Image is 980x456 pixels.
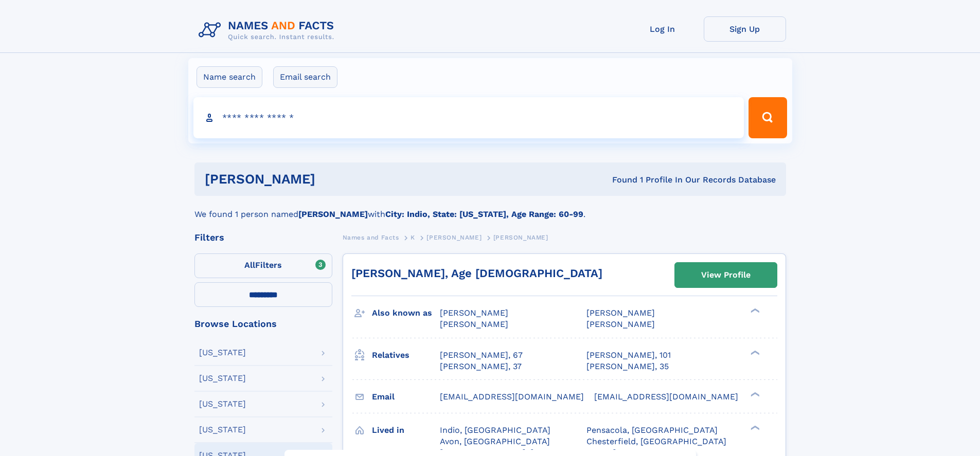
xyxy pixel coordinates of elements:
[426,231,482,244] a: [PERSON_NAME]
[440,436,550,446] span: Avon, [GEOGRAPHIC_DATA]
[621,16,704,42] a: Log In
[194,253,332,278] label: Filters
[464,174,776,186] div: Found 1 Profile In Our Records Database
[748,424,760,431] div: ❯
[586,361,669,372] a: [PERSON_NAME], 35
[748,307,760,314] div: ❯
[440,350,523,361] a: [PERSON_NAME], 67
[701,263,751,287] div: View Profile
[411,234,415,241] span: K
[586,425,718,435] span: Pensacola, [GEOGRAPHIC_DATA]
[199,426,246,434] div: [US_STATE]
[199,400,246,408] div: [US_STATE]
[372,346,440,364] h3: Relatives
[372,388,440,406] h3: Email
[675,263,777,287] a: View Profile
[748,391,760,397] div: ❯
[199,349,246,357] div: [US_STATE]
[748,349,760,356] div: ❯
[440,425,550,435] span: Indio, [GEOGRAPHIC_DATA]
[343,231,399,244] a: Names and Facts
[197,66,262,88] label: Name search
[205,173,464,186] h1: [PERSON_NAME]
[273,66,337,88] label: Email search
[244,260,255,270] span: All
[372,304,440,322] h3: Also known as
[411,231,415,244] a: K
[749,97,787,138] button: Search Button
[298,209,368,219] b: [PERSON_NAME]
[493,234,548,241] span: [PERSON_NAME]
[194,196,786,221] div: We found 1 person named with .
[586,350,671,361] a: [PERSON_NAME], 101
[426,234,482,241] span: [PERSON_NAME]
[194,233,332,242] div: Filters
[440,392,584,402] span: [EMAIL_ADDRESS][DOMAIN_NAME]
[194,319,332,329] div: Browse Locations
[385,209,583,219] b: City: Indio, State: [US_STATE], Age Range: 60-99
[594,392,738,402] span: [EMAIL_ADDRESS][DOMAIN_NAME]
[586,319,655,329] span: [PERSON_NAME]
[440,319,508,329] span: [PERSON_NAME]
[586,436,726,446] span: Chesterfield, [GEOGRAPHIC_DATA]
[586,308,655,318] span: [PERSON_NAME]
[199,374,246,382] div: [US_STATE]
[193,97,744,138] input: search input
[351,267,602,280] a: [PERSON_NAME], Age [DEMOGRAPHIC_DATA]
[440,361,522,372] a: [PERSON_NAME], 37
[704,16,786,42] a: Sign Up
[440,308,508,318] span: [PERSON_NAME]
[194,16,343,44] img: Logo Names and Facts
[372,422,440,439] h3: Lived in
